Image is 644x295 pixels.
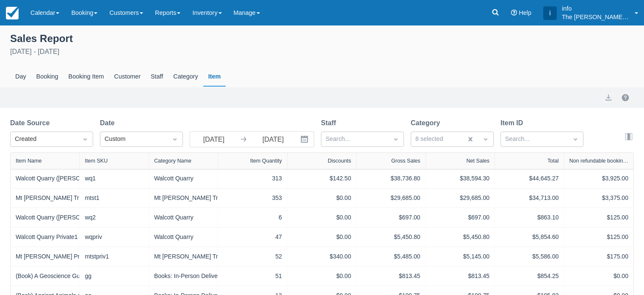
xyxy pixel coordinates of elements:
div: 313 [223,174,282,183]
div: Item Name [16,158,42,164]
button: export [603,93,614,103]
div: $0.00 [569,272,628,281]
div: Custom [105,135,163,144]
div: $5,854.60 [500,233,558,242]
div: $175.00 [569,252,628,261]
input: End Date [249,132,297,147]
div: $697.00 [362,213,420,222]
div: Net Sales [466,158,489,164]
div: [DATE] - [DATE] [10,47,634,57]
img: checkfront-main-nav-mini-logo.png [6,7,19,20]
div: 353 [223,194,282,202]
div: $44,645.27 [500,174,558,183]
div: Sales Report [10,31,634,45]
div: 52 [223,252,282,261]
div: Walcott Quarry [154,174,213,183]
div: Item Quantity [250,158,282,164]
label: Category [411,118,443,128]
div: $5,450.80 [362,233,420,242]
div: 51 [223,272,282,281]
div: Walcott Quarry [154,233,213,242]
div: $863.10 [500,213,558,222]
div: $340.00 [293,252,351,261]
label: Item ID [500,118,526,128]
div: mtst1 [85,194,143,202]
div: Walcott Quarry [154,213,213,222]
label: Staff [321,118,340,128]
div: Discounts [328,158,351,164]
div: Non refundable booking fee (included) [569,158,628,164]
label: Date Source [10,118,53,128]
span: Help [519,9,531,16]
div: $125.00 [569,213,628,222]
div: wq2 [85,213,143,222]
div: $3,375.00 [569,194,628,202]
div: gg [85,272,143,281]
div: $0.00 [293,272,351,281]
div: mtstpriv1 [85,252,143,261]
div: 6 [223,213,282,222]
div: Booking Item [64,67,109,87]
div: wq1 [85,174,143,183]
p: The [PERSON_NAME] Shale Geoscience Foundation [562,13,630,21]
a: (Book) A Geoscience Guide to the [PERSON_NAME] Shale [16,272,171,281]
div: i [543,6,557,20]
div: Created [15,135,73,144]
div: Booking [31,67,64,87]
div: Item [203,67,226,87]
span: Dropdown icon [481,135,490,143]
div: $34,713.00 [500,194,558,202]
i: Help [511,10,517,16]
a: Mt [PERSON_NAME] Trilobite Beds [16,194,109,202]
span: Dropdown icon [81,135,89,143]
button: Interact with the calendar and add the check-in date for your trip. [297,132,314,147]
div: $854.25 [500,272,558,281]
div: wqpriv [85,233,143,242]
div: Day [10,67,31,87]
div: 47 [223,233,282,242]
div: $813.45 [362,272,420,281]
a: Walcott Quarry ([PERSON_NAME] Shale) Group2 [16,213,146,222]
div: Mt [PERSON_NAME] Trilobite beds [154,252,213,261]
span: Dropdown icon [571,135,580,143]
div: $5,450.80 [431,233,489,242]
div: $5,586.00 [500,252,558,261]
div: Mt [PERSON_NAME] Trilobite beds [154,194,213,202]
div: $142.50 [293,174,351,183]
div: Customer [109,67,146,87]
div: $0.00 [293,233,351,242]
div: $38,736.80 [362,174,420,183]
span: Dropdown icon [392,135,400,143]
a: Walcott Quarry ([PERSON_NAME] Shale) [16,174,125,183]
div: Staff [146,67,168,87]
div: $38,594.30 [431,174,489,183]
a: Walcott Quarry Private1 Closed [16,233,97,242]
label: Date [100,118,118,128]
div: $29,685.00 [431,194,489,202]
div: $5,485.00 [362,252,420,261]
div: $29,685.00 [362,194,420,202]
div: $0.00 [293,194,351,202]
p: info [562,4,630,13]
div: $0.00 [293,213,351,222]
div: Category Name [154,158,191,164]
div: Books: In-Person Delivery [154,272,213,281]
div: Total [547,158,559,164]
div: $813.45 [431,272,489,281]
div: $697.00 [431,213,489,222]
div: Gross Sales [391,158,420,164]
div: $5,145.00 [431,252,489,261]
a: Mt [PERSON_NAME] Private1 Closed [16,252,115,261]
input: Start Date [190,132,238,147]
div: Category [168,67,203,87]
span: Dropdown icon [171,135,179,143]
div: $3,925.00 [569,174,628,183]
div: $125.00 [569,233,628,242]
div: Item SKU [85,158,108,164]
